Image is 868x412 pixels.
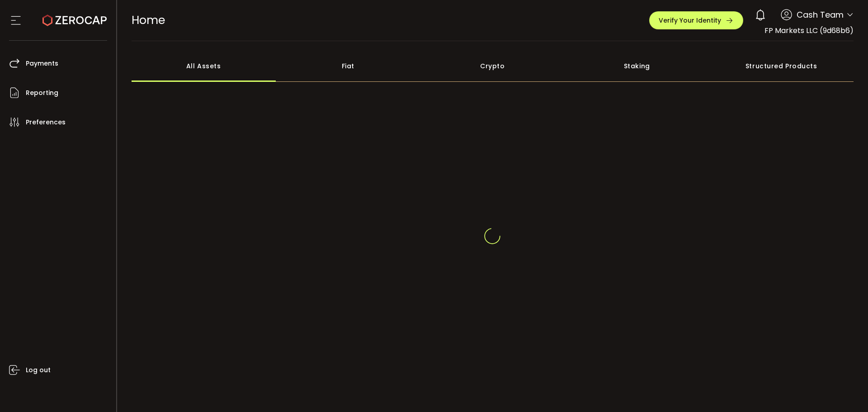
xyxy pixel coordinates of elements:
span: Home [132,12,165,28]
span: Preferences [26,116,66,129]
span: Log out [26,364,51,377]
span: Verify Your Identity [659,17,721,24]
span: Cash Team [797,9,844,21]
span: Reporting [26,86,58,99]
div: Staking [565,50,709,82]
div: Fiat [276,50,420,82]
div: Structured Products [709,50,854,82]
button: Verify Your Identity [649,11,743,29]
div: Crypto [420,50,565,82]
div: All Assets [132,50,276,82]
span: Payments [26,57,58,70]
span: FP Markets LLC (9d68b6) [764,25,854,36]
